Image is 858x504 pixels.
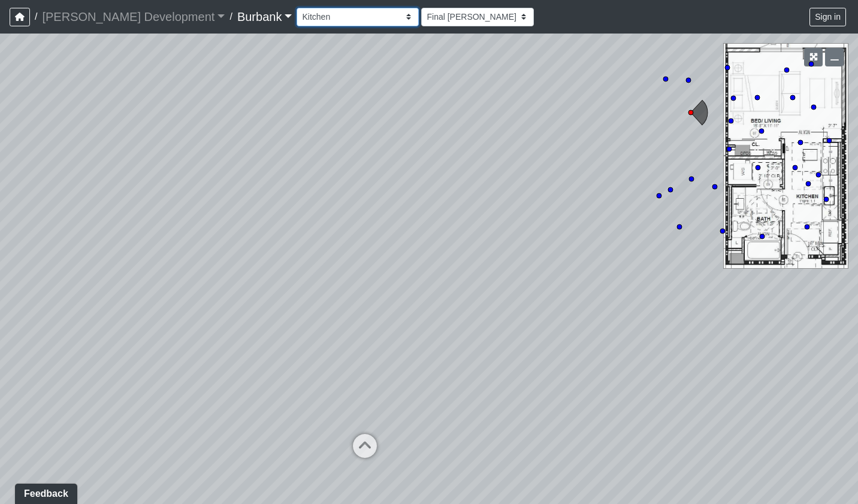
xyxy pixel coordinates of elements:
[225,5,237,29] span: /
[809,8,846,26] button: Sign in
[42,5,225,29] a: [PERSON_NAME] Development
[237,5,292,29] a: Burbank
[9,480,80,504] iframe: Ybug feedback widget
[30,5,42,29] span: /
